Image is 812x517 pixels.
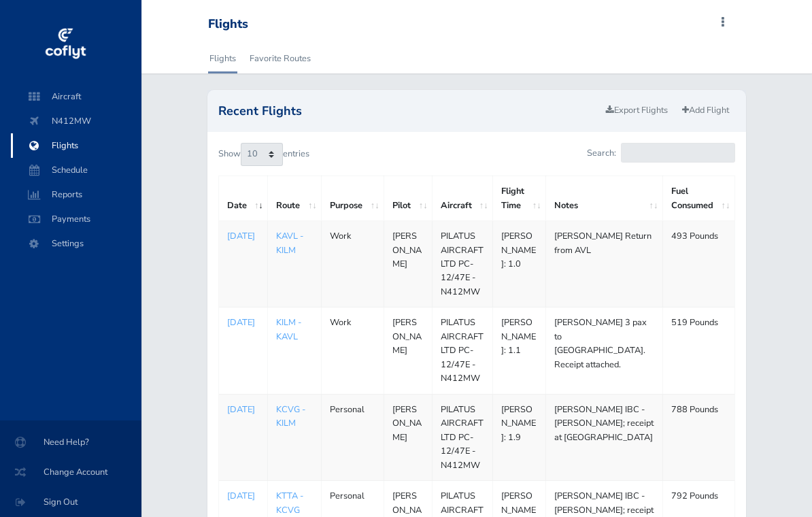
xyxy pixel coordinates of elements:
[493,176,546,221] th: Flight Time: activate to sort column ascending
[24,133,128,158] span: Flights
[587,143,734,163] label: Search:
[227,229,259,243] a: [DATE]
[276,403,305,429] a: KCVG - KILM
[433,221,493,307] td: PILATUS AIRCRAFT LTD PC-12/47E - N412MW
[322,176,384,221] th: Purpose: activate to sort column ascending
[384,176,433,221] th: Pilot: activate to sort column ascending
[662,176,734,221] th: Fuel Consumed: activate to sort column ascending
[322,394,384,480] td: Personal
[268,176,322,221] th: Route: activate to sort column ascending
[241,143,283,166] select: Showentries
[545,176,662,221] th: Notes: activate to sort column ascending
[24,84,128,109] span: Aircraft
[662,307,734,394] td: 519 Pounds
[322,221,384,307] td: Work
[433,307,493,394] td: PILATUS AIRCRAFT LTD PC-12/47E - N412MW
[24,158,128,182] span: Schedule
[16,490,125,514] span: Sign Out
[218,105,600,117] h2: Recent Flights
[218,143,309,166] label: Show entries
[227,316,259,329] a: [DATE]
[384,307,433,394] td: [PERSON_NAME]
[384,394,433,480] td: [PERSON_NAME]
[24,231,128,256] span: Settings
[219,176,268,221] th: Date: activate to sort column ascending
[433,176,493,221] th: Aircraft: activate to sort column ascending
[16,430,125,454] span: Need Help?
[384,221,433,307] td: [PERSON_NAME]
[43,24,88,65] img: coflyt logo
[662,394,734,480] td: 788 Pounds
[545,394,662,480] td: [PERSON_NAME] IBC - [PERSON_NAME]; receipt at [GEOGRAPHIC_DATA]
[276,230,303,256] a: KAVL - KILM
[208,44,237,73] a: Flights
[545,307,662,394] td: [PERSON_NAME] 3 pax to [GEOGRAPHIC_DATA]. Receipt attached.
[493,307,546,394] td: [PERSON_NAME]: 1.1
[600,101,674,120] a: Export Flights
[493,221,546,307] td: [PERSON_NAME]: 1.0
[16,460,125,484] span: Change Account
[248,44,312,73] a: Favorite Routes
[24,207,128,231] span: Payments
[621,143,735,163] input: Search:
[433,394,493,480] td: PILATUS AIRCRAFT LTD PC-12/47E - N412MW
[662,221,734,307] td: 493 Pounds
[227,403,259,416] a: [DATE]
[276,490,303,516] a: KTTA - KCVG
[227,489,259,503] a: [DATE]
[676,101,735,120] a: Add Flight
[276,316,301,342] a: KILM - KAVL
[322,307,384,394] td: Work
[493,394,546,480] td: [PERSON_NAME]: 1.9
[24,109,128,133] span: N412MW
[208,17,248,32] div: Flights
[24,182,128,207] span: Reports
[545,221,662,307] td: [PERSON_NAME] Return from AVL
